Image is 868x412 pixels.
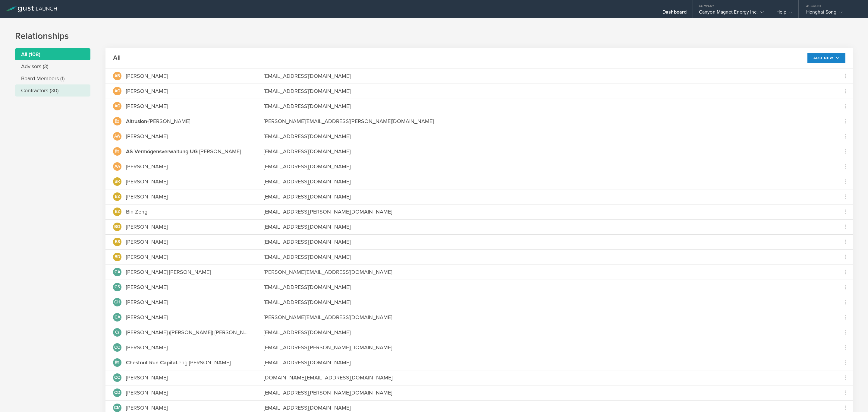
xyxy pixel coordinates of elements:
[115,179,120,184] span: BR
[115,164,120,169] span: AA
[264,163,830,170] div: [EMAIL_ADDRESS][DOMAIN_NAME]
[114,345,120,350] span: CC
[126,147,241,155] div: [PERSON_NAME]
[126,148,199,155] span: -
[114,376,120,380] span: CC
[15,30,853,42] h1: Relationships
[126,193,168,201] div: [PERSON_NAME]
[126,344,168,351] div: [PERSON_NAME]
[264,87,830,95] div: [EMAIL_ADDRESS][DOMAIN_NAME]
[115,315,120,319] span: CA
[264,72,830,80] div: [EMAIL_ADDRESS][DOMAIN_NAME]
[126,389,168,397] div: [PERSON_NAME]
[115,270,120,274] span: CA
[264,389,830,397] div: [EMAIL_ADDRESS][PERSON_NAME][DOMAIN_NAME]
[264,208,830,216] div: [EMAIL_ADDRESS][PERSON_NAME][DOMAIN_NAME]
[126,359,177,366] strong: Chestnut Run Capital
[114,406,121,410] span: CM
[126,359,231,366] div: eng [PERSON_NAME]
[115,255,120,259] span: BD
[126,283,168,291] div: [PERSON_NAME]
[126,87,168,95] div: [PERSON_NAME]
[126,404,168,412] div: [PERSON_NAME]
[264,178,830,185] div: [EMAIL_ADDRESS][DOMAIN_NAME]
[264,223,830,231] div: [EMAIL_ADDRESS][DOMAIN_NAME]
[115,74,120,78] span: AB
[15,72,90,84] li: Board Members (1)
[264,313,830,321] div: [PERSON_NAME][EMAIL_ADDRESS][DOMAIN_NAME]
[126,117,190,125] div: [PERSON_NAME]
[126,268,211,276] div: [PERSON_NAME] [PERSON_NAME]
[114,225,120,229] span: BO
[15,60,90,72] li: Advisors (3)
[126,118,149,125] span: -
[776,9,792,18] div: Help
[126,359,178,366] span: -
[115,330,119,334] span: C(
[264,238,830,246] div: [EMAIL_ADDRESS][DOMAIN_NAME]
[126,253,168,261] div: [PERSON_NAME]
[126,223,168,231] div: [PERSON_NAME]
[126,178,168,185] div: [PERSON_NAME]
[115,89,120,93] span: AG
[126,102,168,110] div: [PERSON_NAME]
[264,298,830,306] div: [EMAIL_ADDRESS][DOMAIN_NAME]
[264,132,830,140] div: [EMAIL_ADDRESS][DOMAIN_NAME]
[15,48,90,60] li: All (108)
[126,374,168,382] div: [PERSON_NAME]
[264,147,830,155] div: [EMAIL_ADDRESS][DOMAIN_NAME]
[807,53,846,63] button: Add New
[699,9,764,18] div: Canyon Magnet Energy Inc.
[662,9,687,18] div: Dashboard
[264,268,830,276] div: [PERSON_NAME][EMAIL_ADDRESS][DOMAIN_NAME]
[264,328,830,336] div: [EMAIL_ADDRESS][DOMAIN_NAME]
[264,253,830,261] div: [EMAIL_ADDRESS][DOMAIN_NAME]
[264,344,830,351] div: [EMAIL_ADDRESS][PERSON_NAME][DOMAIN_NAME]
[126,118,147,125] strong: Altrusion
[115,104,120,108] span: AG
[838,383,868,412] iframe: Chat Widget
[126,163,168,170] div: [PERSON_NAME]
[115,285,120,289] span: CS
[264,193,830,201] div: [EMAIL_ADDRESS][DOMAIN_NAME]
[126,238,168,246] div: [PERSON_NAME]
[126,148,198,155] strong: AS Vermögensverwaltung UG
[264,404,830,412] div: [EMAIL_ADDRESS][DOMAIN_NAME]
[114,391,120,395] span: CD
[126,132,168,140] div: [PERSON_NAME]
[264,117,830,125] div: [PERSON_NAME][EMAIL_ADDRESS][PERSON_NAME][DOMAIN_NAME]
[126,298,168,306] div: [PERSON_NAME]
[126,313,168,321] div: [PERSON_NAME]
[806,9,857,18] div: Honghai Song
[126,72,168,80] div: [PERSON_NAME]
[115,210,120,214] span: BZ
[126,328,249,336] div: [PERSON_NAME] ([PERSON_NAME]) [PERSON_NAME]
[126,208,147,216] div: Bin Zeng
[114,300,120,304] span: CH
[264,374,830,382] div: [DOMAIN_NAME][EMAIL_ADDRESS][DOMAIN_NAME]
[264,359,830,366] div: [EMAIL_ADDRESS][DOMAIN_NAME]
[264,102,830,110] div: [EMAIL_ADDRESS][DOMAIN_NAME]
[115,240,120,244] span: BS
[113,54,121,62] h2: All
[15,84,90,97] li: Contractors (30)
[264,283,830,291] div: [EMAIL_ADDRESS][DOMAIN_NAME]
[115,195,120,199] span: BZ
[114,134,121,138] span: AW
